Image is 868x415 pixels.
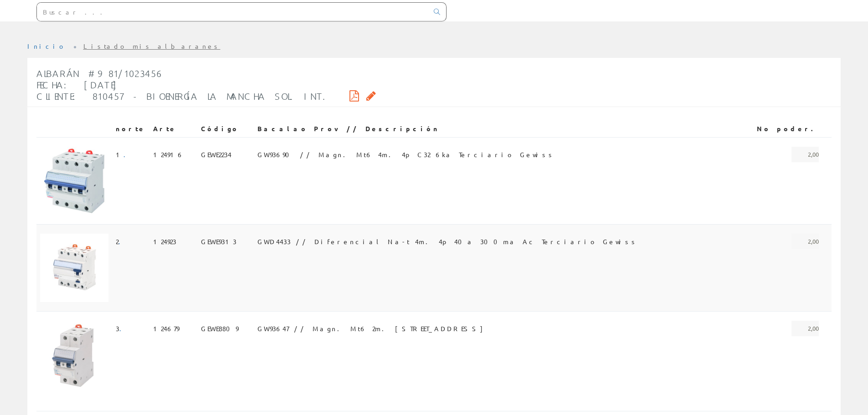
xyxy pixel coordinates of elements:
font: GWD4433 // Diferencial Na-t 4m. 4p 40a 300ma Ac Terciario Gewiss [257,237,638,246]
font: 3 [116,324,119,333]
a: . [123,150,131,159]
font: No poder. [757,124,819,133]
font: GEWE8809 [201,324,238,333]
font: norte [116,124,146,133]
font: Albarán #981/1023456 [36,68,161,79]
font: 2,00 [808,324,819,332]
i: Solicitar por correo electrónico copia firmada [366,92,376,99]
font: 2,00 [808,237,819,245]
font: Código [201,124,239,133]
a: Inicio [27,42,66,50]
font: 124679 [153,324,179,333]
font: 124923 [153,237,176,246]
font: GW93647 // Magn. Mt6 2m. [STREET_ADDRESS] [257,324,488,333]
font: Cliente: 810457 - BIOENERGÍA LA MANCHA SOL. INT. [36,91,328,102]
i: Descargar PDF [349,92,359,99]
a: . [119,324,127,333]
font: 2,00 [808,150,819,158]
font: GW93690 // Magn. Mt6 4m. 4p C32 6ka Terciario Gewiss [257,150,555,159]
font: 124916 [153,150,184,159]
img: Foto artículo (150x150) [40,147,108,215]
font: GEWE9313 [201,237,236,246]
input: Buscar ... [37,3,428,21]
font: Fecha: [DATE] [36,79,117,90]
font: Bacalao Prov // Descripción [257,124,439,133]
img: Foto artículo (150x150) [40,234,108,302]
a: . [118,237,126,246]
font: GEWE2234 [201,150,231,159]
img: Foto artículo (150x150) [40,321,108,389]
font: 1 [116,150,123,159]
font: 2 [116,237,118,246]
a: Listado mis albaranes [83,42,221,50]
font: Arte [153,124,177,133]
